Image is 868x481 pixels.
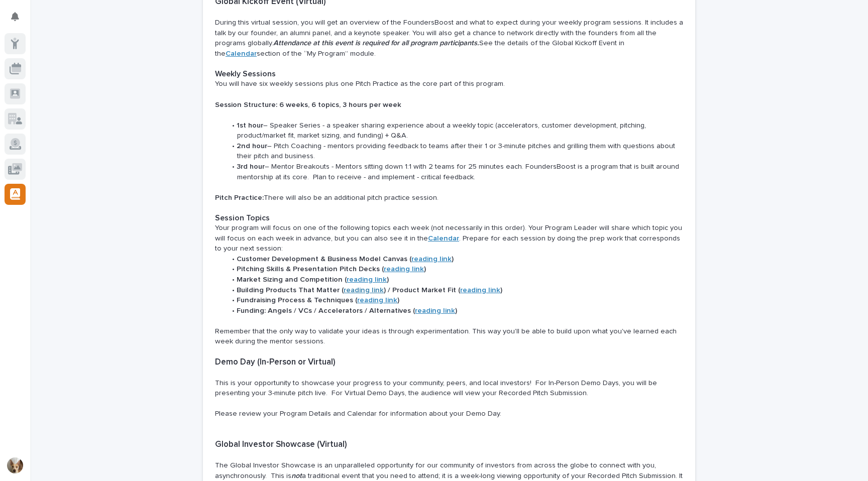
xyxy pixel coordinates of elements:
[215,79,683,89] p: You will have six weekly sessions plus one Pitch Practice as the core part of this program.
[215,409,683,419] p: Please review your Program Details and Calendar for information about your Demo Day.
[237,307,415,314] strong: Funding: Angels / VCs / Accelerators / Alternatives (
[215,193,683,203] p: There will also be an additional pitch practice session.
[237,266,384,273] strong: Pitching Skills & Presentation Pitch Decks (
[237,297,357,304] strong: Fundraising Process & Techniques (
[460,287,500,294] a: reading link
[384,266,424,273] a: reading link
[424,266,426,273] strong: )
[411,256,452,263] a: reading link
[215,378,683,399] p: This is your opportunity to showcase your progress to your community, peers, and local investors!...
[215,214,270,222] strong: Session Topics
[215,440,347,449] strong: Global Investor Showcase (Virtual)
[428,235,459,242] a: Calendar
[215,358,336,367] strong: Demo Day (In-Person or Virtual)
[415,307,455,314] a: reading link
[226,141,683,162] li: – Pitch Coaching - mentors providing feedback to teams after their 1 or 3-minute pitches and gril...
[397,297,399,304] strong: )
[347,276,387,283] a: reading link
[357,297,397,304] a: reading link
[215,194,264,201] strong: Pitch Practice:
[237,163,265,170] strong: 3rd hour
[344,287,384,294] a: reading link
[500,287,502,294] strong: )
[237,276,347,283] strong: Market Sizing and Competition (
[291,472,302,479] em: not
[215,101,401,108] strong: Session Structure: 6 weeks, 6 topics, 3 hours per week
[5,455,26,476] button: users-avatar
[237,143,267,150] strong: 2nd hour
[237,256,411,263] strong: Customer Development & Business Model Canvas (
[215,223,683,254] p: Your program will focus on one of the following topics each week (not necessarily in this order)....
[215,326,683,347] p: Remember that the only way to validate your ideas is through experimentation. This way you'll be ...
[226,50,257,57] a: Calendar
[384,287,460,294] strong: ) / Product Market Fit (
[455,307,457,314] strong: )
[226,121,683,141] li: – Speaker Series - a speaker sharing experience about a weekly topic (accelerators, customer deve...
[13,12,26,28] div: Notifications
[452,256,454,263] strong: )
[215,18,683,59] p: During this virtual session, you will get an overview of the FoundersBoost and what to expect dur...
[237,287,344,294] strong: Building Products That Matter (
[215,70,276,78] strong: Weekly Sessions
[226,162,683,182] li: – Mentor Breakouts - Mentors sitting down 1:1 with 2 teams for 25 minutes each. FoundersBoost is ...
[273,40,479,47] em: Attendance at this event is required for all program participants.
[5,6,26,27] button: Notifications
[387,276,389,283] strong: )
[237,122,263,129] strong: 1st hour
